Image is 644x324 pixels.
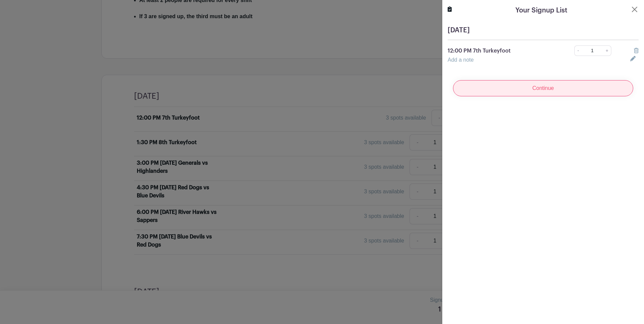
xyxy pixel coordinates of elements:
a: Add a note [448,57,474,63]
button: Close [631,5,639,13]
p: 12:00 PM 7th Turkeyfoot [448,47,556,55]
a: - [574,45,582,56]
a: + [603,45,611,56]
h5: Your Signup List [515,5,567,15]
input: Continue [453,80,633,96]
h5: [DATE] [448,26,639,34]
